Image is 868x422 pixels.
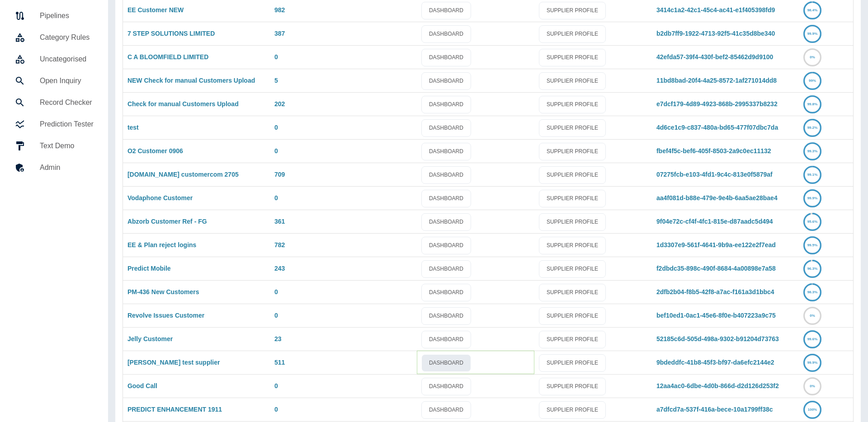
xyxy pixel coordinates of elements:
[803,171,821,178] a: 99.1%
[539,260,606,278] a: SUPPLIER PROFILE
[539,401,606,419] a: SUPPLIER PROFILE
[656,312,776,319] a: bef10ed1-0ac1-45e6-8f0e-b407223a9c75
[810,55,815,59] text: 0%
[807,243,818,247] text: 99.5%
[803,406,821,413] a: 100%
[127,335,173,342] a: Jelly Customer
[656,406,773,413] a: a7dfcd7a-537f-416a-bece-10a1799ff38c
[421,378,471,395] a: DASHBOARD
[274,288,278,295] a: 0
[127,124,139,131] a: test
[803,124,821,131] a: 99.2%
[127,359,220,366] a: [PERSON_NAME] test supplier
[421,190,471,207] a: DASHBOARD
[421,284,471,301] a: DASHBOARD
[803,312,821,319] a: 0%
[274,406,278,413] a: 0
[7,27,101,48] a: Category Rules
[274,53,278,61] a: 0
[274,194,278,202] a: 0
[656,218,773,225] a: 9f04e72c-cf4f-4fc1-815e-d87aadc5d494
[803,288,821,295] a: 98.3%
[421,119,471,137] a: DASHBOARD
[274,241,285,249] a: 782
[656,382,779,389] a: 12aa4ac0-6dbe-4d0b-866d-d2d126d253f2
[803,265,821,272] a: 96.3%
[127,382,157,389] a: Good Call
[539,378,606,395] a: SUPPLIER PROFILE
[807,149,818,153] text: 99.3%
[40,32,94,43] h5: Category Rules
[274,171,285,178] a: 709
[40,54,94,65] h5: Uncategorised
[539,307,606,325] a: SUPPLIER PROFILE
[421,96,471,113] a: DASHBOARD
[274,124,278,131] a: 0
[421,72,471,90] a: DASHBOARD
[127,406,222,413] a: PREDICT ENHANCEMENT 1911
[808,408,817,412] text: 100%
[539,72,606,90] a: SUPPLIER PROFILE
[656,100,778,108] a: e7dcf179-4d89-4923-868b-2995337b8232
[803,382,821,389] a: 0%
[127,265,171,272] a: Predict Mobile
[274,265,285,272] a: 243
[127,53,208,61] a: C A BLOOMFIELD LIMITED
[656,288,774,295] a: 2dfb2b04-f8b5-42f8-a7ac-f161a3d1bbc4
[7,48,101,70] a: Uncategorised
[810,314,815,318] text: 0%
[656,124,778,131] a: 4d6ce1c9-c837-480a-bd65-477f07dbc7da
[274,147,278,155] a: 0
[656,265,776,272] a: f2dbdc35-898c-490f-8684-4a00898e7a58
[807,102,818,106] text: 99.8%
[656,359,774,366] a: 9bdeddfc-41b8-45f3-bf97-da6efc2144e2
[807,126,818,130] text: 99.2%
[803,6,821,14] a: 98.4%
[656,335,779,342] a: 52185c6d-505d-498a-9302-b91204d73763
[421,331,471,348] a: DASHBOARD
[539,2,606,19] a: SUPPLIER PROFILE
[40,119,94,130] h5: Prediction Tester
[421,25,471,43] a: DASHBOARD
[539,96,606,113] a: SUPPLIER PROFILE
[656,194,778,202] a: aa4f081d-b88e-479e-9e4b-6aa5ae28bae4
[421,260,471,278] a: DASHBOARD
[421,143,471,160] a: DASHBOARD
[127,288,199,295] a: PM-436 New Customers
[539,143,606,160] a: SUPPLIER PROFILE
[127,100,239,108] a: Check for manual Customers Upload
[803,100,821,108] a: 99.8%
[656,53,773,61] a: 42efda57-39f4-430f-bef2-85462d9d9100
[127,241,197,249] a: EE & Plan reject logins
[539,190,606,207] a: SUPPLIER PROFILE
[127,6,184,14] a: EE Customer NEW
[803,335,821,342] a: 99.6%
[127,312,204,319] a: Revolve Issues Customer
[127,171,239,178] a: [DOMAIN_NAME] customercom 2705
[421,49,471,66] a: DASHBOARD
[803,77,821,84] a: 99%
[40,10,94,21] h5: Pipelines
[539,331,606,348] a: SUPPLIER PROFILE
[539,354,606,372] a: SUPPLIER PROFILE
[803,30,821,37] a: 99.9%
[7,70,101,92] a: Open Inquiry
[40,162,94,173] h5: Admin
[656,147,771,155] a: fbef4f5c-bef6-405f-8503-2a9c0ec11132
[539,166,606,184] a: SUPPLIER PROFILE
[539,284,606,301] a: SUPPLIER PROFILE
[274,218,285,225] a: 361
[274,77,278,84] a: 5
[807,220,818,224] text: 95.6%
[7,135,101,157] a: Text Demo
[803,218,821,225] a: 95.6%
[656,6,775,14] a: 3414c1a2-42c1-45c4-ac41-e1f405398fd9
[539,49,606,66] a: SUPPLIER PROFILE
[274,30,285,37] a: 387
[810,384,815,388] text: 0%
[803,359,821,366] a: 99.9%
[421,166,471,184] a: DASHBOARD
[539,25,606,43] a: SUPPLIER PROFILE
[656,241,776,249] a: 1d3307e9-561f-4641-9b9a-ee122e2f7ead
[40,141,94,151] h5: Text Demo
